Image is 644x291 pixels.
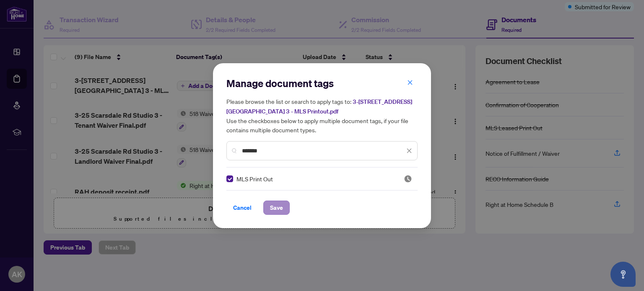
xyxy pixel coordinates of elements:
h5: Please browse the list or search to apply tags to: Use the checkboxes below to apply multiple doc... [226,97,418,134]
span: 3-[STREET_ADDRESS][GEOGRAPHIC_DATA] 3 - MLS Printout.pdf [226,98,412,115]
span: close [407,80,413,85]
span: MLS Print Out [236,174,273,183]
button: Cancel [226,201,258,215]
span: Save [270,201,283,214]
h2: Manage document tags [226,77,418,90]
button: Save [263,201,290,215]
span: close [406,148,412,154]
button: Open asap [610,262,636,287]
span: Pending Review [404,175,412,183]
span: Cancel [233,201,252,214]
img: status [404,175,412,183]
